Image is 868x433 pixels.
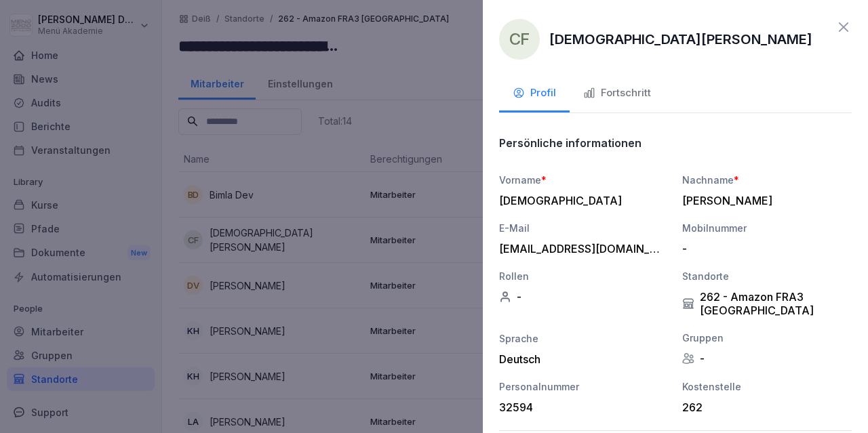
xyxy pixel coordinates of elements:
p: Persönliche informationen [499,136,642,150]
div: 32594 [499,400,662,414]
div: Rollen [499,269,669,283]
div: Vorname [499,173,669,187]
div: Kostenstelle [682,379,852,394]
div: Gruppen [682,331,852,345]
div: - [499,290,669,304]
div: Sprache [499,331,669,346]
div: Fortschritt [583,85,651,101]
div: [EMAIL_ADDRESS][DOMAIN_NAME] [499,242,662,255]
div: E-Mail [499,221,669,235]
div: Mobilnummer [682,221,852,235]
div: [DEMOGRAPHIC_DATA] [499,194,662,207]
div: 262 - Amazon FRA3 [GEOGRAPHIC_DATA] [682,290,852,317]
div: - [682,242,845,255]
div: Profil [513,85,556,101]
div: Standorte [682,269,852,283]
div: Personalnummer [499,379,669,394]
button: Fortschritt [570,76,665,112]
div: [PERSON_NAME] [682,194,845,207]
div: - [682,352,852,365]
div: 262 [682,400,845,414]
div: Deutsch [499,352,669,366]
div: Nachname [682,173,852,187]
div: CF [499,19,540,60]
p: [DEMOGRAPHIC_DATA][PERSON_NAME] [549,29,812,49]
button: Profil [499,76,570,112]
